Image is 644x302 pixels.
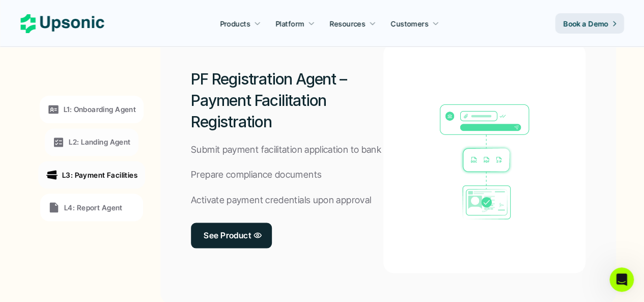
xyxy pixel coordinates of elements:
[191,193,371,207] p: Activate payment credentials upon approval
[275,18,304,29] p: Platform
[191,168,322,182] p: Prepare compliance documents
[220,18,250,29] p: Products
[62,169,137,180] p: L3: Payment Facilities
[555,13,624,34] a: Book a Demo
[609,267,634,292] iframe: Intercom live chat
[191,223,272,248] a: See Product
[563,18,608,29] p: Book a Demo
[191,68,383,132] h2: PF Registration Agent – Payment Facilitation Registration
[69,136,130,147] p: L2: Landing Agent
[330,18,366,29] p: Resources
[214,14,267,33] a: Products
[204,228,251,242] p: See Product
[391,18,429,29] p: Customers
[64,104,136,115] p: L1: Onboarding Agent
[64,202,123,212] p: L4: Report Agent
[191,143,381,157] p: Submit payment facilitation application to bank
